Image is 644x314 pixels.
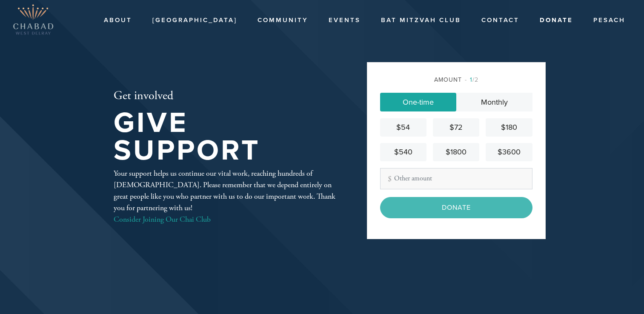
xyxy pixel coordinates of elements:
a: Contact [475,12,526,29]
a: Monthly [456,93,532,111]
div: Your support helps us continue our vital work, reaching hundreds of [DEMOGRAPHIC_DATA]. Please re... [114,168,339,225]
a: Pesach [587,12,632,29]
a: Community [251,12,315,29]
a: [GEOGRAPHIC_DATA] [146,12,243,29]
input: Other amount [380,168,532,189]
a: Bat Mitzvah Club [375,12,467,29]
a: $3600 [486,143,532,161]
h1: Give Support [114,109,339,164]
div: $540 [384,146,423,158]
h2: Get involved [114,89,339,103]
span: 1 [470,76,472,83]
div: $1800 [436,146,476,158]
span: /2 [465,76,478,83]
a: $180 [486,118,532,137]
a: Events [322,12,367,29]
a: Donate [533,12,579,29]
a: $540 [380,143,426,161]
div: Amount [380,75,532,84]
div: $72 [436,122,476,133]
a: About [97,12,138,29]
div: $180 [489,122,529,133]
a: Consider Joining Our Chai Club [114,214,211,224]
img: Copy%20of%20West_Delray_Logo.png [13,4,54,35]
div: $54 [384,122,423,133]
a: $1800 [433,143,479,161]
a: $54 [380,118,426,137]
a: $72 [433,118,479,137]
div: $3600 [489,146,529,158]
a: One-time [380,93,456,111]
